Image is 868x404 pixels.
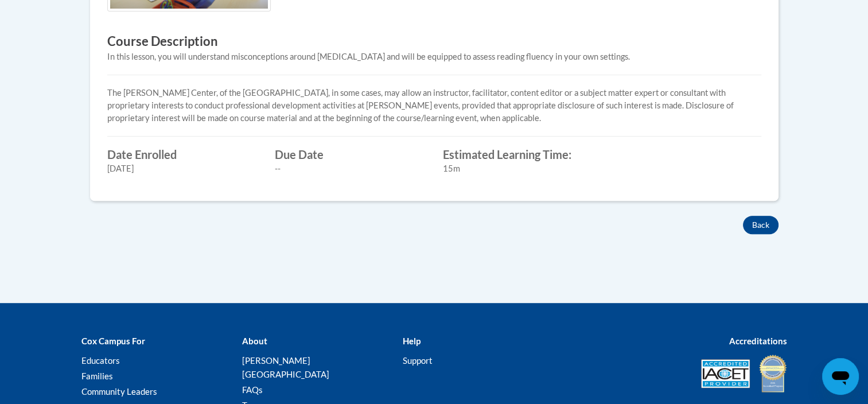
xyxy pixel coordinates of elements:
a: Families [81,371,113,381]
img: Accredited IACET® Provider [701,359,750,388]
a: Community Leaders [81,386,157,397]
iframe: Button to launch messaging window [822,358,859,395]
b: Cox Campus For [81,336,145,346]
button: Back [743,216,779,234]
label: Due Date [275,148,426,161]
h3: Course Description [107,33,761,50]
div: In this lesson, you will understand misconceptions around [MEDICAL_DATA] and will be equipped to ... [107,50,761,63]
label: Estimated Learning Time: [443,148,594,161]
b: About [242,336,267,346]
div: [DATE] [107,162,258,175]
a: Educators [81,355,120,366]
a: [PERSON_NAME][GEOGRAPHIC_DATA] [242,355,329,379]
label: Date Enrolled [107,148,258,161]
div: -- [275,162,426,175]
b: Help [402,336,420,346]
b: Accreditations [729,336,787,346]
a: Support [402,355,432,366]
div: 15m [443,162,594,175]
img: IDA® Accredited [758,353,787,394]
p: The [PERSON_NAME] Center, of the [GEOGRAPHIC_DATA], in some cases, may allow an instructor, facil... [107,87,761,125]
a: FAQs [242,384,262,395]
